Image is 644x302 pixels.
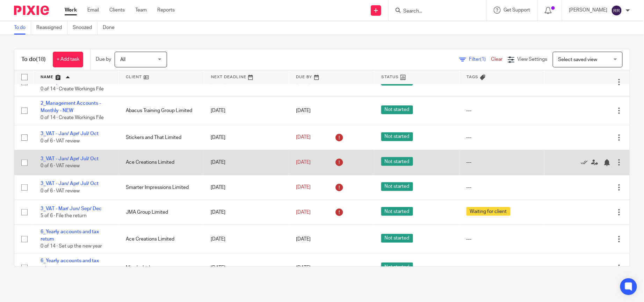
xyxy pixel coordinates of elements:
td: [DATE] [204,225,289,253]
a: + Add task [53,52,83,67]
div: --- [466,236,538,243]
span: Not started [381,157,413,166]
span: 0 of 14 · Create Workings File [41,115,104,120]
span: [DATE] [296,80,311,84]
span: Tags [466,75,478,79]
span: All [120,57,125,62]
span: Not started [381,234,413,243]
input: Search [403,8,465,15]
a: Reassigned [36,21,67,35]
span: Select saved view [558,57,598,62]
span: [DATE] [296,185,311,190]
span: [DATE] [296,135,311,140]
div: --- [466,159,538,166]
td: [DATE] [204,200,289,224]
img: Pixie [14,6,49,15]
div: --- [466,264,538,271]
a: 3_VAT - Jan/ Apr/ Jul/ Oct [41,131,99,136]
td: [DATE] [204,96,289,125]
span: [DATE] [296,108,311,113]
p: Due by [96,56,111,63]
td: [DATE] [204,175,289,200]
span: 0 of 14 · Set up the new year [41,244,102,249]
td: Smarter Impressions Limited [119,175,204,200]
a: 3_VAT - Mar/ Jun/ Sep/ Dec [41,206,102,211]
td: Stickers and That Limited [119,125,204,150]
span: 0 of 6 · VAT review [41,139,80,143]
a: 6_Yearly accounts and tax return [41,229,99,241]
a: Mark as done [581,159,591,166]
span: 0 of 6 · VAT review [41,189,80,193]
span: [DATE] [296,237,311,242]
span: (1) [480,57,486,62]
td: Ace Creations Limited [119,225,204,253]
p: [PERSON_NAME] [569,7,608,14]
span: Filter [469,57,491,62]
a: 2_Management Accounts - Monthly - NEW [41,72,101,84]
span: View Settings [518,57,548,62]
a: 3_VAT - Jan/ Apr/ Jul/ Oct [41,156,99,161]
span: 5 of 6 · File the return [41,213,87,218]
td: [DATE] [204,150,289,175]
td: [DATE] [204,125,289,150]
span: Not started [381,132,413,141]
td: [DATE] [204,253,289,282]
a: Reports [157,7,175,14]
td: Ace Creations Limited [119,150,204,175]
div: --- [466,134,538,141]
span: Get Support [504,8,530,13]
a: 3_VAT - Jan/ Apr/ Jul/ Oct [41,181,99,186]
span: Not started [381,182,413,191]
h1: To do [21,56,46,63]
a: 2_Management Accounts - Monthly - NEW [41,101,101,113]
span: Waiting for client [466,207,511,216]
span: [DATE] [296,160,311,165]
span: (18) [36,57,46,62]
td: Abacus Training Group Limited [119,96,204,125]
span: Not started [381,105,413,114]
span: 0 of 14 · Create Workings File [41,87,104,91]
div: --- [466,107,538,114]
a: Work [65,7,77,14]
td: JMA Group Limited [119,200,204,224]
a: Team [135,7,147,14]
span: Not started [381,207,413,216]
a: Clear [491,57,502,62]
span: [DATE] [296,265,311,270]
a: 6_Yearly accounts and tax return [41,258,99,270]
span: 0 of 6 · VAT review [41,163,80,168]
a: Done [103,21,120,35]
div: --- [466,184,538,191]
img: svg%3E [611,5,622,16]
span: Not started [381,263,413,271]
td: Mincka Ltd [119,253,204,282]
a: Snoozed [73,21,97,35]
span: [DATE] [296,210,311,215]
a: Email [87,7,99,14]
a: To do [14,21,31,35]
a: Clients [109,7,125,14]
